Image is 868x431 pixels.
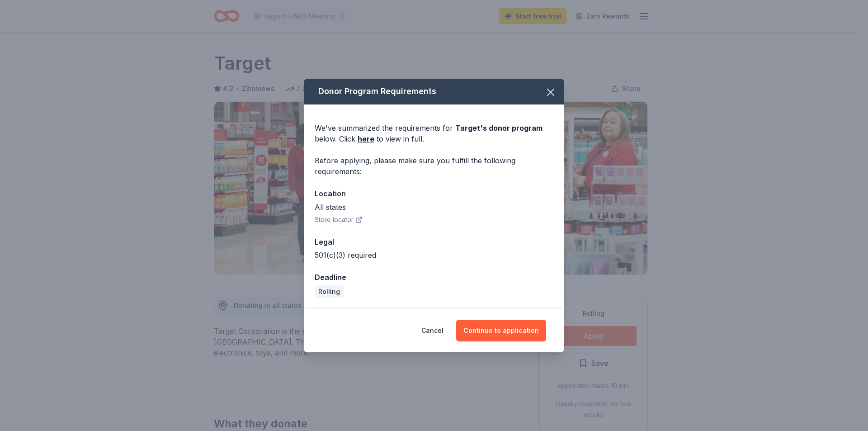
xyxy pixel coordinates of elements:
div: Donor Program Requirements [304,79,564,104]
button: Cancel [421,320,443,341]
div: Rolling [315,285,344,298]
div: We've summarized the requirements for below. Click to view in full. [315,123,553,144]
div: All states [315,202,553,213]
div: Legal [315,236,553,248]
div: Location [315,188,553,199]
div: Before applying, please make sure you fulfill the following requirements: [315,155,553,177]
div: 501(c)(3) required [315,250,553,260]
a: here [358,133,374,144]
span: Target 's donor program [455,123,542,133]
div: Deadline [315,271,553,283]
button: Continue to application [456,320,546,341]
button: Store locator [315,214,363,225]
